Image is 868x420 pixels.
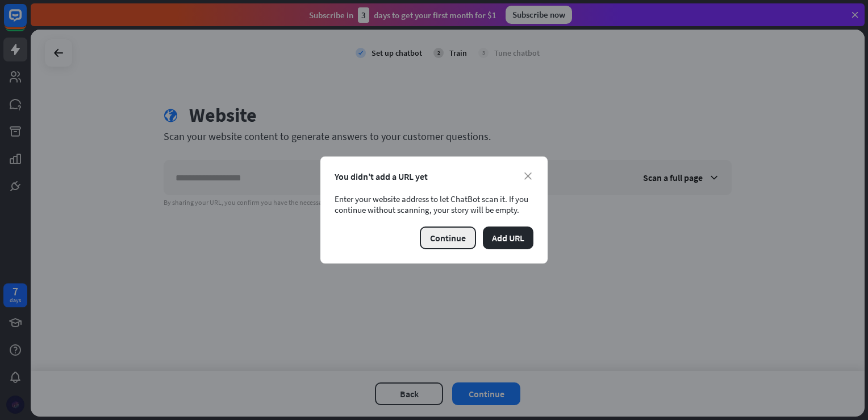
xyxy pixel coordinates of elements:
button: Add URL [483,227,533,249]
button: Open LiveChat chat widget [9,5,43,39]
div: You didn’t add a URL yet [335,171,533,182]
div: Enter your website address to let ChatBot scan it. If you continue without scanning, your story w... [335,193,533,215]
button: Continue [420,227,476,249]
i: close [524,172,532,180]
